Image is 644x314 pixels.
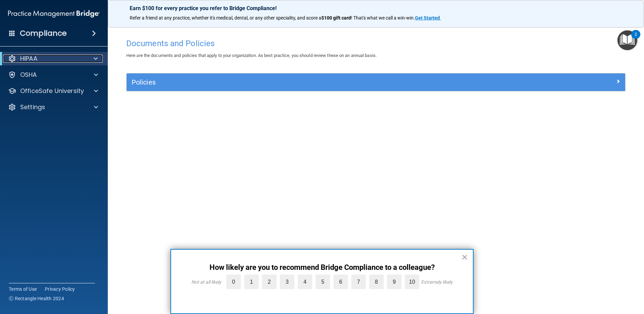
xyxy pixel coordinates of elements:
[132,78,495,86] h5: Policies
[316,275,330,289] label: 5
[20,87,84,95] p: OfficeSafe University
[226,275,241,289] label: 0
[369,275,384,289] label: 8
[298,275,312,289] label: 4
[461,252,468,262] button: Close
[351,275,366,289] label: 7
[9,295,64,302] span: Ⓒ Rectangle Health 2024
[45,286,75,292] a: Privacy Policy
[280,275,294,289] label: 3
[8,7,100,21] img: PMB logo
[20,103,45,111] p: Settings
[191,279,221,285] div: Not at all likely
[126,53,377,58] span: Here are the documents and policies that apply to your organization. As best practice, you should...
[405,275,419,289] label: 10
[321,15,351,21] strong: $100 gift card
[262,275,277,289] label: 2
[415,15,440,21] strong: Get Started
[617,30,637,50] button: Open Resource Center, 2 new notifications
[244,275,259,289] label: 1
[20,55,37,63] p: HIPAA
[20,71,37,79] p: OSHA
[130,15,321,21] span: Refer a friend at any practice, whether it's medical, dental, or any other speciality, and score a
[635,34,637,43] div: 2
[9,286,37,292] a: Terms of Use
[126,39,625,48] h4: Documents and Policies
[333,275,348,289] label: 6
[421,279,453,285] div: Extremely likely
[185,263,459,272] p: How likely are you to recommend Bridge Compliance to a colleague?
[20,29,67,38] h4: Compliance
[130,5,622,11] p: Earn $100 for every practice you refer to Bridge Compliance!
[387,275,401,289] label: 9
[351,15,415,21] span: ! That's what we call a win-win.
